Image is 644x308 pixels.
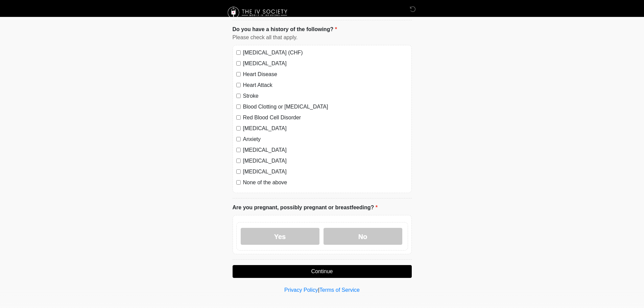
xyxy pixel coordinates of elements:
[236,104,241,109] input: Blood Clotting or [MEDICAL_DATA]
[236,126,241,131] input: [MEDICAL_DATA]
[243,49,408,57] label: [MEDICAL_DATA] (CHF)
[243,146,408,154] label: [MEDICAL_DATA]
[243,168,408,176] label: [MEDICAL_DATA]
[236,169,241,174] input: [MEDICAL_DATA]
[241,228,319,245] label: Yes
[243,103,408,111] label: Blood Clotting or [MEDICAL_DATA]
[236,137,241,141] input: Anxiety
[284,287,318,293] a: Privacy Policy
[236,83,241,87] input: Heart Attack
[236,148,241,152] input: [MEDICAL_DATA]
[236,72,241,76] input: Heart Disease
[226,5,290,20] img: The IV Society Logo
[236,180,241,185] input: None of the above
[233,25,337,33] label: Do you have a history of the following?
[243,135,408,143] label: Anxiety
[324,228,402,245] label: No
[243,157,408,165] label: [MEDICAL_DATA]
[243,92,408,100] label: Stroke
[236,61,241,66] input: [MEDICAL_DATA]
[236,50,241,55] input: [MEDICAL_DATA] (CHF)
[243,81,408,89] label: Heart Attack
[243,70,408,78] label: Heart Disease
[319,287,360,293] a: Terms of Service
[243,124,408,133] label: [MEDICAL_DATA]
[243,179,408,187] label: None of the above
[233,204,378,212] label: Are you pregnant, possibly pregnant or breastfeeding?
[233,265,412,278] button: Continue
[243,60,408,68] label: [MEDICAL_DATA]
[236,94,241,98] input: Stroke
[243,114,408,122] label: Red Blood Cell Disorder
[318,287,319,293] a: |
[236,159,241,163] input: [MEDICAL_DATA]
[236,115,241,120] input: Red Blood Cell Disorder
[233,33,412,42] div: Please check all that apply.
